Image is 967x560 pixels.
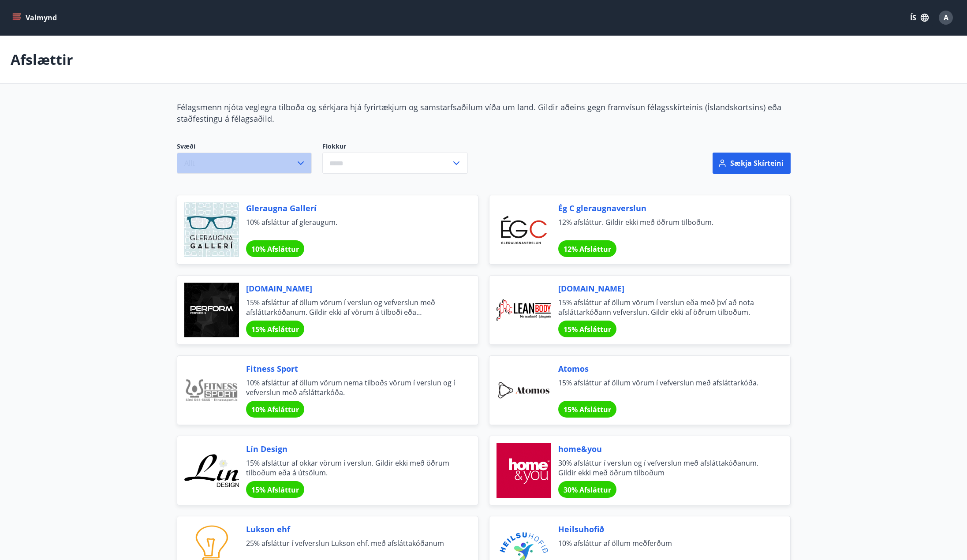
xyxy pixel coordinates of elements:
span: Fitness Sport [246,363,457,374]
button: menu [11,10,60,26]
span: 15% Afsláttur [564,405,611,414]
span: 15% afsláttur af öllum vörum í vefverslun með afsláttarkóða. [558,378,769,397]
span: 12% afsláttur. Gildir ekki með öðrum tilboðum. [558,217,769,237]
span: 30% Afsláttur [564,485,611,495]
button: Sækja skírteini [713,153,791,174]
button: ÍS [905,10,933,26]
span: home&you [558,443,769,455]
span: 30% afsláttur í verslun og í vefverslun með afsláttakóðanum. Gildir ekki með öðrum tilboðum [558,458,769,478]
span: 15% afsláttur af okkar vörum í verslun. Gildir ekki með öðrum tilboðum eða á útsölum. [246,458,457,478]
span: 15% Afsláttur [251,485,299,495]
span: 15% afsláttur af öllum vörum í verslun eða með því að nota afsláttarkóðann vefverslun. Gildir ekk... [558,298,769,317]
p: Afslættir [11,50,73,69]
span: 12% Afsláttur [564,244,611,254]
span: Ég C gleraugnaverslun [558,202,769,214]
button: Allt [177,153,312,174]
span: 15% Afsláttur [564,325,611,334]
span: Félagsmenn njóta veglegra tilboða og sérkjara hjá fyrirtækjum og samstarfsaðilum víða um land. Gi... [177,102,781,124]
span: [DOMAIN_NAME] [246,283,457,294]
span: 10% afsláttur af öllum vörum nema tilboðs vörum í verslun og í vefverslun með afsláttarkóða. [246,378,457,397]
span: [DOMAIN_NAME] [558,283,769,294]
span: 10% Afsláttur [251,405,299,414]
span: A [944,13,948,22]
span: Svæði [177,142,312,153]
span: 10% Afsláttur [251,244,299,254]
button: A [935,7,956,28]
span: Lín Design [246,443,457,455]
span: Allt [184,158,195,168]
span: Lukson ehf [246,523,457,535]
span: 15% afsláttur af öllum vörum í verslun og vefverslun með afsláttarkóðanum. Gildir ekki af vörum á... [246,298,457,317]
span: 10% afsláttur af öllum meðferðum [558,538,769,558]
span: Gleraugna Gallerí [246,202,457,214]
span: Atomos [558,363,769,374]
span: 10% afsláttur af gleraugum. [246,217,457,237]
span: 15% Afsláttur [251,325,299,334]
span: Heilsuhofið [558,523,769,535]
span: 25% afsláttur í vefverslun Lukson ehf. með afsláttakóðanum [246,538,457,558]
label: Flokkur [322,142,468,151]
